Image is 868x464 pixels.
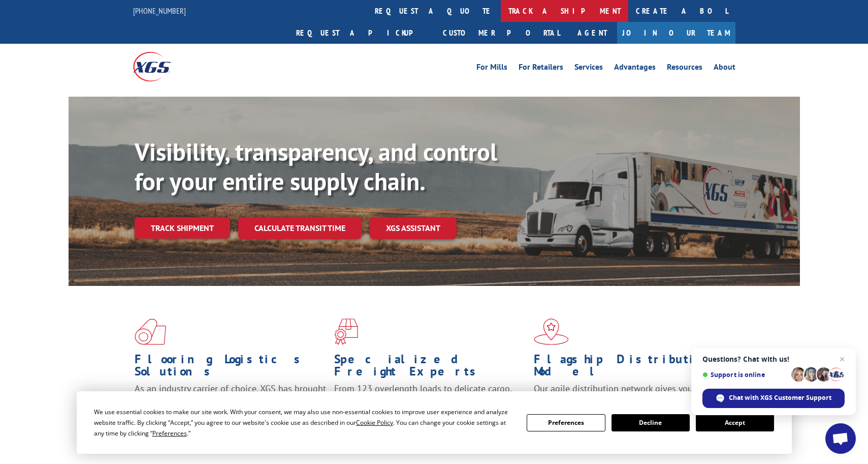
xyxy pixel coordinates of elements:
[94,407,515,439] div: We use essential cookies to make our site work. With your consent, we may also use non-essential ...
[334,353,526,383] h1: Specialized Freight Experts
[617,22,735,44] a: Join Our Team
[476,63,507,74] a: For Mills
[527,414,605,431] button: Preferences
[135,318,166,345] img: xgs-icon-total-supply-chain-intelligence-red
[534,318,569,345] img: xgs-icon-flagship-distribution-model-red
[534,383,721,407] span: Our agile distribution network gives you nationwide inventory management on demand.
[825,423,856,454] a: Open chat
[519,63,563,74] a: For Retailers
[334,318,358,345] img: xgs-icon-focused-on-flooring-red
[534,353,726,383] h1: Flagship Distribution Model
[135,136,497,197] b: Visibility, transparency, and control for your entire supply chain.
[729,393,831,402] span: Chat with XGS Customer Support
[152,429,187,438] span: Preferences
[370,217,457,239] a: XGS ASSISTANT
[702,389,845,408] span: Chat with XGS Customer Support
[334,383,526,428] p: From 123 overlength loads to delicate cargo, our experienced staff knows the best way to move you...
[238,217,362,239] a: Calculate transit time
[714,63,735,74] a: About
[135,383,326,419] span: As an industry carrier of choice, XGS has brought innovation and dedication to flooring logistics...
[288,22,435,44] a: Request a pickup
[696,414,774,431] button: Accept
[612,414,690,431] button: Decline
[135,217,230,239] a: Track shipment
[614,63,656,74] a: Advantages
[702,355,845,363] span: Questions? Chat with us!
[702,371,788,379] span: Support is online
[574,63,603,74] a: Services
[567,22,617,44] a: Agent
[667,63,702,74] a: Resources
[356,418,393,427] span: Cookie Policy
[77,391,792,454] div: Cookie Consent Prompt
[435,22,567,44] a: Customer Portal
[133,6,186,16] a: [PHONE_NUMBER]
[135,353,327,383] h1: Flooring Logistics Solutions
